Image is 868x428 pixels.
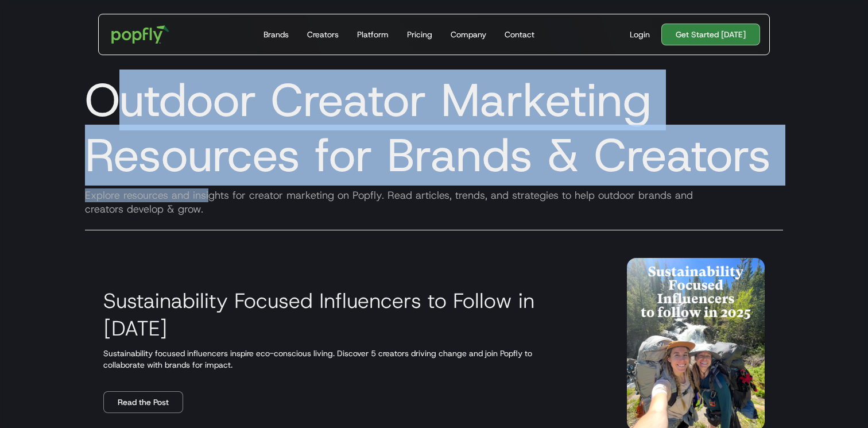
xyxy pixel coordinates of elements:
div: Login [630,29,650,40]
a: home [103,17,177,52]
a: Read the Post [103,391,183,413]
a: Creators [303,14,343,55]
h3: Sustainability Focused Influencers to Follow in [DATE] [103,287,599,342]
div: Company [451,29,486,40]
div: Creators [307,29,339,40]
a: Pricing [402,14,437,55]
a: Get Started [DATE] [661,24,760,45]
a: Platform [352,14,393,55]
div: Pricing [407,29,432,40]
div: Brands [263,29,289,40]
a: Login [625,29,654,40]
a: Company [446,14,491,55]
div: Contact [505,29,534,40]
div: Platform [357,29,389,40]
a: Brands [259,14,293,55]
div: Explore resources and insights for creator marketing on Popfly. Read articles, trends, and strate... [76,188,792,216]
a: Contact [500,14,539,55]
p: Sustainability focused influencers inspire eco-conscious living. Discover 5 creators driving chan... [103,348,599,371]
h1: Outdoor Creator Marketing Resources for Brands & Creators [76,72,792,183]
